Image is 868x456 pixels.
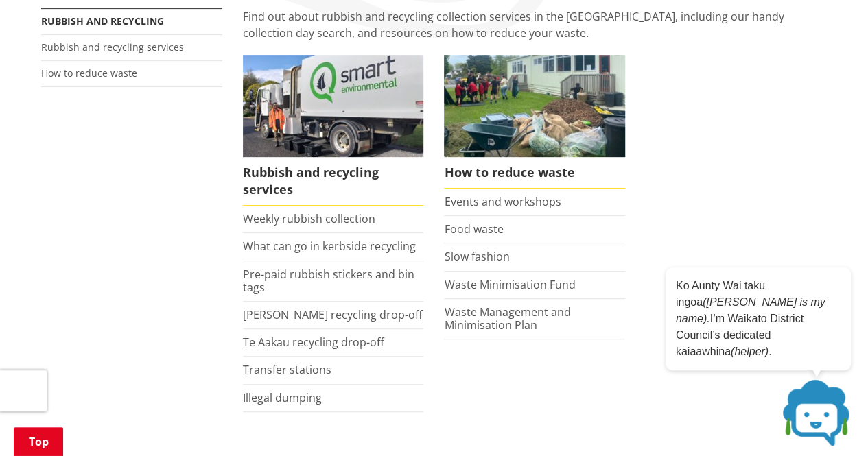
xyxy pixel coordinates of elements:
a: Weekly rubbish collection [243,211,375,226]
a: Illegal dumping [243,390,322,405]
a: Rubbish and recycling services [243,55,424,206]
a: Events and workshops [444,194,561,209]
img: Rubbish and recycling services [243,55,424,156]
a: Rubbish and recycling [41,14,164,27]
a: [PERSON_NAME] recycling drop-off [243,307,423,322]
a: What can go in kerbside recycling [243,239,416,254]
span: How to reduce waste [444,157,625,189]
p: Find out about rubbish and recycling collection services in the [GEOGRAPHIC_DATA], including our ... [243,8,828,41]
em: (helper) [731,346,769,357]
a: Pre-paid rubbish stickers and bin tags [243,267,414,295]
span: Rubbish and recycling services [243,157,424,206]
em: ([PERSON_NAME] is my name). [676,296,825,324]
a: Te Aakau recycling drop-off [243,335,384,350]
p: Ko Aunty Wai taku ingoa I’m Waikato District Council’s dedicated kaiaawhina . [676,278,841,360]
a: Slow fashion [444,249,509,264]
a: Rubbish and recycling services [41,40,184,53]
a: Transfer stations [243,362,331,377]
img: Reducing waste [444,55,625,156]
a: Food waste [444,221,503,237]
a: Waste Management and Minimisation Plan [444,304,570,333]
a: Top [14,427,63,456]
a: Waste Minimisation Fund [444,277,575,292]
a: How to reduce waste [444,55,625,189]
a: How to reduce waste [41,67,137,80]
